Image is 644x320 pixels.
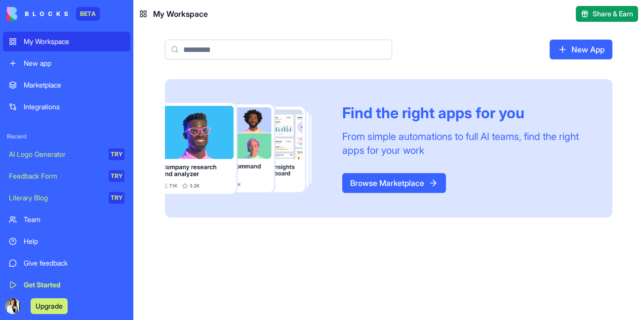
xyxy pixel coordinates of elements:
[76,7,100,21] div: BETA
[342,173,446,193] a: Browse Marketplace
[3,32,130,51] a: My Workspace
[550,40,612,59] a: New App
[7,7,68,21] img: logo
[24,58,124,68] div: New app
[3,253,130,273] a: Give feedback
[576,6,638,22] button: Share & Earn
[3,53,130,73] a: New app
[24,280,124,290] div: Get Started
[31,301,68,311] a: Upgrade
[24,102,124,112] div: Integrations
[593,9,633,19] span: Share & Earn
[24,80,124,90] div: Marketplace
[9,171,102,181] div: Feedback Form
[153,8,208,20] span: My Workspace
[5,298,21,314] img: ACg8ocLeT_6jl1M7dcCYxWA06gspQRImWfY2t6mpSlCBnDpeoBr47ryF9g=s96-c
[3,97,130,117] a: Integrations
[165,103,326,194] img: Frame_181_egmpey.png
[3,210,130,229] a: Team
[7,7,100,21] a: BETA
[9,193,102,203] div: Literary Blog
[24,236,124,246] div: Help
[3,133,130,140] span: Recent
[109,148,124,160] div: TRY
[109,170,124,182] div: TRY
[3,188,130,208] a: Literary BlogTRY
[24,215,124,225] div: Team
[3,166,130,186] a: Feedback FormTRY
[31,298,68,314] button: Upgrade
[24,37,124,46] div: My Workspace
[342,130,589,157] div: From simple automations to full AI teams, find the right apps for your work
[109,192,124,204] div: TRY
[9,149,102,159] div: AI Logo Generator
[3,75,130,95] a: Marketplace
[3,144,130,164] a: AI Logo GeneratorTRY
[24,258,124,268] div: Give feedback
[3,275,130,295] a: Get Started
[342,104,589,122] div: Find the right apps for you
[3,231,130,251] a: Help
